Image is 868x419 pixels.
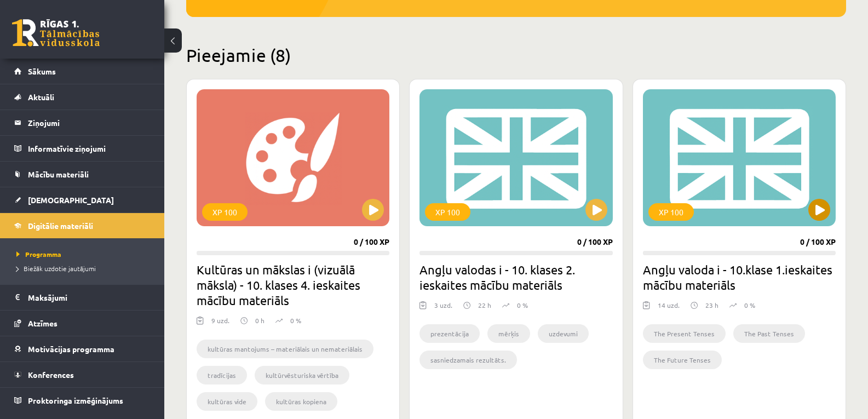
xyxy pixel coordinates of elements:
h2: Angļu valoda i - 10.klase 1.ieskaites mācību materiāls [643,262,836,292]
a: Biežāk uzdotie jautājumi [16,263,153,273]
div: XP 100 [425,203,470,221]
li: mērķis [487,324,530,343]
li: prezentācija [419,324,480,343]
li: kultūras mantojums – materiālais un nemateriālais [197,340,373,358]
legend: Informatīvie ziņojumi [28,136,151,161]
p: 0 % [517,300,528,310]
li: kultūras vide [197,392,257,411]
p: 22 h [478,300,491,310]
legend: Maksājumi [28,285,151,310]
p: 0 % [290,315,301,325]
div: 9 uzd. [211,315,229,332]
span: [DEMOGRAPHIC_DATA] [28,195,114,205]
p: 0 % [744,300,755,310]
a: Digitālie materiāli [14,213,151,238]
a: Informatīvie ziņojumi [14,136,151,161]
a: Rīgas 1. Tālmācības vidusskola [12,19,100,47]
li: kultūras kopiena [265,392,337,411]
a: Sākums [14,59,151,84]
div: 14 uzd. [658,300,680,317]
li: sasniedzamais rezultāts. [419,351,517,369]
span: Proktoringa izmēģinājums [28,395,123,405]
span: Sākums [28,66,56,76]
span: Atzīmes [28,318,58,328]
span: Digitālie materiāli [28,221,93,231]
a: Proktoringa izmēģinājums [14,388,151,413]
span: Mācību materiāli [28,169,89,179]
span: Motivācijas programma [28,344,114,354]
div: 3 uzd. [434,300,452,317]
li: tradīcijas [197,366,247,384]
a: Motivācijas programma [14,336,151,361]
div: XP 100 [648,203,694,221]
span: Programma [16,250,61,259]
h2: Pieejamie (8) [186,44,846,66]
span: Konferences [28,370,74,380]
a: Programma [16,249,153,259]
legend: Ziņojumi [28,110,151,135]
span: Biežāk uzdotie jautājumi [16,264,96,273]
li: uzdevumi [538,324,589,343]
a: Ziņojumi [14,110,151,135]
a: [DEMOGRAPHIC_DATA] [14,187,151,213]
a: Aktuāli [14,84,151,110]
li: kultūrvēsturiska vērtība [255,366,349,384]
h2: Kultūras un mākslas i (vizuālā māksla) - 10. klases 4. ieskaites mācību materiāls [197,262,389,308]
span: Aktuāli [28,92,54,102]
p: 0 h [255,315,265,325]
li: The Present Tenses [643,324,726,343]
div: XP 100 [202,203,248,221]
li: The Past Tenses [733,324,805,343]
h2: Angļu valodas i - 10. klases 2. ieskaites mācību materiāls [419,262,612,292]
a: Konferences [14,362,151,387]
li: The Future Tenses [643,351,722,369]
a: Maksājumi [14,285,151,310]
p: 23 h [705,300,718,310]
a: Mācību materiāli [14,162,151,187]
a: Atzīmes [14,311,151,336]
